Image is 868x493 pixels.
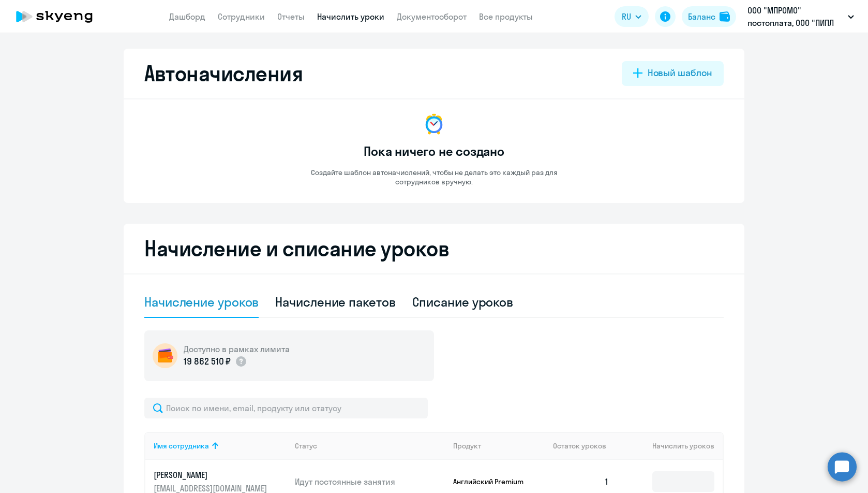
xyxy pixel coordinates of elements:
[622,61,724,86] button: Новый шаблон
[218,11,265,22] a: Сотрудники
[688,10,715,23] div: Баланс
[747,4,844,29] p: ООО "МПРОМО" постоплата, ООО "ПИПЛ МЕДИА ПРОДАКШЕН"
[453,441,481,451] div: Продукт
[412,294,514,310] div: Списание уроков
[184,355,231,368] p: 19 862 510 ₽
[144,236,724,261] h2: Начисление и списание уроков
[275,294,395,310] div: Начисление пакетов
[144,398,428,418] input: Поиск по имени, email, продукту или статусу
[553,441,606,451] span: Остаток уроков
[622,10,631,23] span: RU
[295,441,445,451] div: Статус
[720,11,730,22] img: balance
[317,11,384,22] a: Начислить уроки
[144,61,303,86] h2: Автоначисления
[153,343,177,368] img: wallet-circle.png
[154,441,287,451] div: Имя сотрудника
[295,476,445,487] p: Идут постоянные занятия
[742,4,859,29] button: ООО "МПРОМО" постоплата, ООО "ПИПЛ МЕДИА ПРОДАКШЕН"
[617,432,723,460] th: Начислить уроков
[169,11,205,22] a: Дашборд
[682,6,736,27] button: Балансbalance
[397,11,467,22] a: Документооборот
[479,11,533,22] a: Все продукты
[184,343,290,355] h5: Доступно в рамках лимита
[648,66,712,80] div: Новый шаблон
[553,441,617,451] div: Остаток уроков
[615,6,649,27] button: RU
[453,477,531,486] p: Английский Premium
[422,112,446,137] img: no-data
[364,143,504,160] h3: Пока ничего не создано
[453,441,545,451] div: Продукт
[154,469,270,481] p: [PERSON_NAME]
[144,294,259,310] div: Начисление уроков
[289,168,579,186] p: Создайте шаблон автоначислений, чтобы не делать это каждый раз для сотрудников вручную.
[295,441,317,451] div: Статус
[277,11,305,22] a: Отчеты
[154,441,209,451] div: Имя сотрудника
